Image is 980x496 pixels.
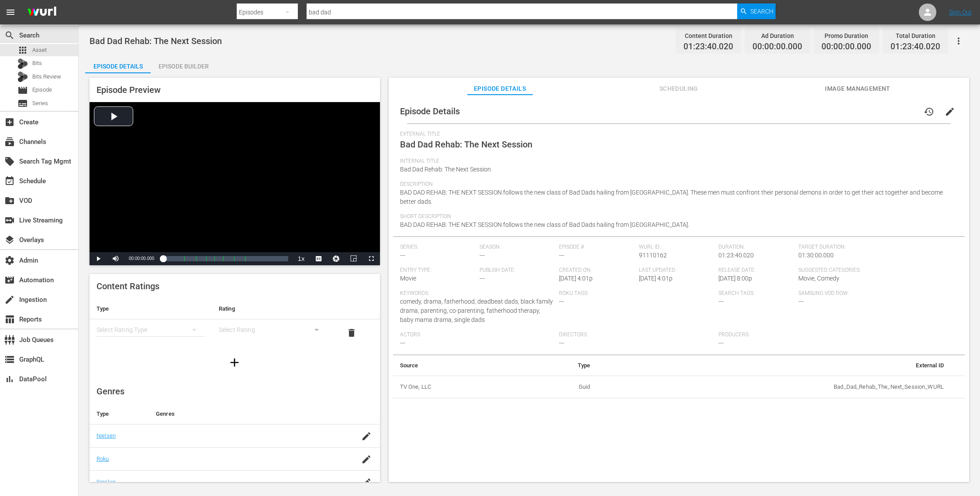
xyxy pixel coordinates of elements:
[32,46,47,55] span: Asset
[798,252,834,259] span: 01:30:00.000
[825,83,890,94] span: Image Management
[107,252,124,265] button: Mute
[32,86,52,94] span: Episode
[345,252,362,265] button: Picture-in-Picture
[559,339,564,346] span: ---
[939,101,960,122] button: edit
[32,99,48,108] span: Series
[17,98,28,109] span: Series
[90,404,149,424] th: Type
[97,432,116,439] a: Nielsen
[639,244,714,251] span: Wurl ID:
[752,30,802,42] div: Ad Duration
[467,83,533,94] span: Episode Details
[639,252,667,259] span: 91110162
[400,252,405,259] span: ---
[400,221,689,228] span: BAD DAD REHAB: THE NEXT SESSION follows the new class of Bad Dads hailing from [GEOGRAPHIC_DATA].
[151,56,216,73] button: Episode Builder
[85,56,151,73] button: Episode Details
[32,72,61,81] span: Bits Review
[97,85,161,95] span: Episode Preview
[293,252,310,265] button: Playback Rate
[480,244,555,251] span: Season:
[400,139,532,150] span: Bad Dad Rehab: The Next Session
[400,189,943,205] span: BAD DAD REHAB: THE NEXT SESSION follows the new class of Bad Dads hailing from [GEOGRAPHIC_DATA]....
[798,290,873,297] span: Samsung VOD Row:
[17,72,28,82] div: Bits Review
[4,30,15,41] span: Search
[310,252,328,265] button: Captions
[151,56,216,77] div: Episode Builder
[328,252,345,265] button: Jump To Time
[4,195,15,206] span: VOD
[400,158,953,165] span: Internal Title
[97,281,159,291] span: Content Ratings
[924,106,934,117] span: history
[718,252,754,259] span: 01:23:40.020
[752,42,802,52] span: 00:00:00.000
[4,314,15,325] span: Reports
[4,374,15,384] span: DataPool
[949,9,972,16] a: Sign Out
[559,267,634,274] span: Created On:
[400,298,553,323] span: comedy, drama, fatherhood, deadbeat dads, black family drama, parenting, co-parenting, fatherhood...
[597,355,951,376] th: External ID
[4,235,15,245] span: Overlays
[718,290,794,297] span: Search Tags:
[480,252,485,259] span: ---
[4,275,15,285] span: Automation
[522,376,597,398] td: Guid
[5,7,16,17] span: menu
[718,298,724,305] span: ---
[522,355,597,376] th: Type
[821,30,871,42] div: Promo Duration
[400,106,460,116] span: Episode Details
[97,455,109,462] a: Roku
[718,275,752,282] span: [DATE] 8:00p
[480,267,555,274] span: Publish Date:
[480,275,485,282] span: ---
[4,215,15,226] span: Live Streaming
[400,213,953,220] span: Short Description
[17,45,28,55] span: Asset
[559,290,714,297] span: Roku Tags:
[393,355,965,399] table: simple table
[718,332,873,339] span: Producers
[4,137,15,147] span: Channels
[4,354,15,365] span: GraphQL
[341,322,362,343] button: delete
[559,298,564,305] span: ---
[4,156,15,167] span: Search Tag Mgmt
[798,298,804,305] span: ---
[718,267,794,274] span: Release Date:
[393,376,522,398] th: TV One, LLC
[149,404,349,424] th: Genres
[918,101,939,122] button: history
[17,58,28,69] div: Bits
[639,275,673,282] span: [DATE] 4:01p
[683,42,733,52] span: 01:23:40.020
[4,176,15,186] span: Schedule
[798,244,953,251] span: Target Duration:
[362,252,380,265] button: Fullscreen
[718,244,794,251] span: Duration:
[90,102,380,265] div: Video Player
[683,30,733,42] div: Content Duration
[646,83,711,94] span: Scheduling
[4,255,15,266] span: Admin
[32,59,42,68] span: Bits
[890,30,940,42] div: Total Duration
[559,244,634,251] span: Episode #:
[718,339,724,346] span: ---
[4,335,15,345] span: Job Queues
[559,252,564,259] span: ---
[798,267,953,274] span: Suggested Categories:
[17,85,28,96] span: Episode
[90,36,222,46] span: Bad Dad Rehab: The Next Session
[559,275,593,282] span: [DATE] 4:01p
[798,275,839,282] span: Movie, Comedy
[97,386,124,397] span: Genres
[750,3,773,19] span: Search
[400,339,405,346] span: ---
[90,252,107,265] button: Play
